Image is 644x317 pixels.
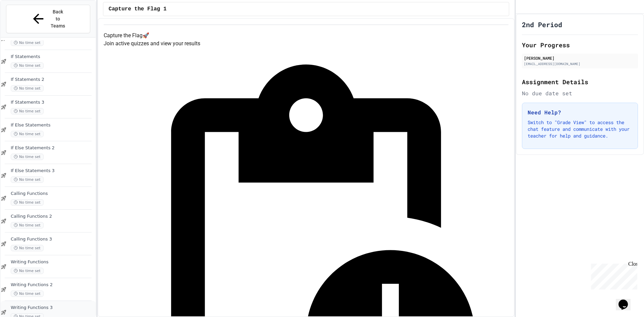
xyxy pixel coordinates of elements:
span: If Else Statements 3 [11,168,94,174]
h2: Assignment Details [522,77,638,87]
h1: 2nd Period [522,20,562,29]
p: Switch to "Grade View" to access the chat feature and communicate with your teacher for help and ... [528,119,632,139]
iframe: chat widget [588,261,637,289]
div: [PERSON_NAME] [524,55,636,61]
span: No time set [11,176,44,183]
iframe: chat widget [616,290,637,310]
div: [EMAIL_ADDRESS][DOMAIN_NAME] [524,61,636,66]
h2: Your Progress [522,40,638,50]
span: If Else Statements [11,122,94,128]
span: No time set [11,154,44,160]
span: No time set [11,108,44,114]
span: No time set [11,222,44,228]
span: No time set [11,62,44,69]
span: If Statements 2 [11,77,94,83]
span: Back to Teams [50,8,66,30]
h3: Need Help? [528,108,632,116]
span: Writing Functions [11,259,94,265]
span: No time set [11,40,44,46]
span: Writing Functions 2 [11,282,94,288]
span: No time set [11,199,44,206]
div: No due date set [522,89,638,97]
span: Calling Functions 2 [11,214,94,219]
span: If Statements [11,54,94,60]
h4: Capture the Flag 🚀 [104,32,508,40]
span: If Statements 3 [11,100,94,105]
div: Chat with us now!Close [3,3,46,43]
span: Calling Functions [11,191,94,197]
p: Join active quizzes and view your results [104,40,508,48]
span: No time set [11,290,44,297]
span: No time set [11,131,44,137]
span: Writing Functions 3 [11,305,94,311]
button: Back to Teams [6,5,90,33]
span: If Else Statements 2 [11,145,94,151]
span: Calling Functions 3 [11,236,94,242]
span: No time set [11,268,44,274]
span: Capture the Flag 1 [109,5,167,13]
span: No time set [11,85,44,92]
span: No time set [11,245,44,251]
